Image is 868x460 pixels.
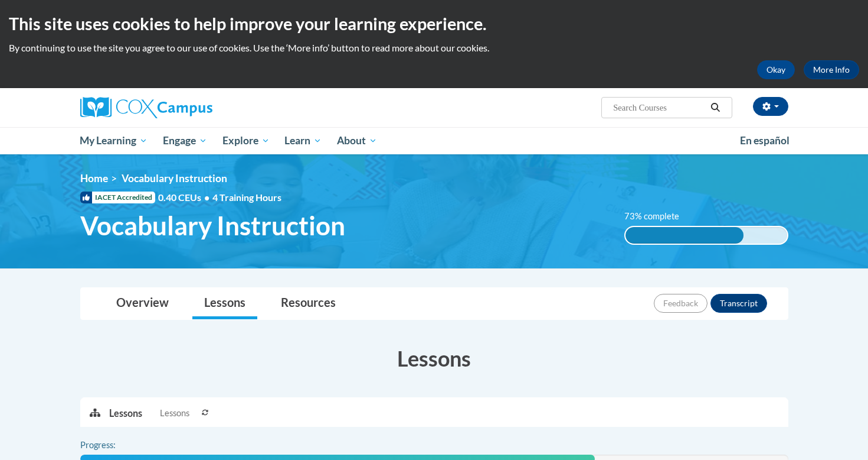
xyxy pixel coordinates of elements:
span: Vocabulary Instruction [80,210,345,241]
span: 4 Training Hours [212,192,281,203]
div: Main menu [63,127,806,154]
p: Lessons [109,407,142,420]
label: 73% complete [624,210,692,223]
button: Transcript [710,294,767,313]
a: Resources [269,288,348,319]
h2: This site uses cookies to help improve your learning experience. [9,12,859,35]
span: About [337,134,377,148]
a: Home [80,172,108,184]
span: 0.40 CEUs [158,191,212,204]
label: Progress: [80,439,148,452]
a: En español [732,128,797,153]
a: Overview [104,288,181,319]
button: Feedback [654,294,707,313]
button: Search [706,101,724,115]
a: Learn [277,127,329,154]
button: Okay [757,60,795,79]
img: Cox Campus [80,97,212,118]
a: Engage [155,127,215,154]
span: My Learning [80,134,148,148]
input: Search Courses [612,101,706,115]
a: About [329,127,385,154]
p: By continuing to use the site you agree to our use of cookies. Use the ‘More info’ button to read... [9,41,859,54]
span: Learn [284,134,322,148]
span: • [204,192,209,203]
span: Engage [163,134,207,148]
span: IACET Accredited [80,192,155,203]
a: More Info [804,60,859,79]
h3: Lessons [80,344,788,373]
a: Cox Campus [80,97,304,118]
a: Explore [215,127,277,154]
span: Explore [222,134,270,148]
a: Lessons [192,288,257,319]
span: Vocabulary Instruction [122,172,227,184]
span: Lessons [160,407,189,420]
div: 73% complete [625,227,743,244]
a: My Learning [73,127,156,154]
button: Account Settings [753,97,788,116]
span: En español [740,134,790,147]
